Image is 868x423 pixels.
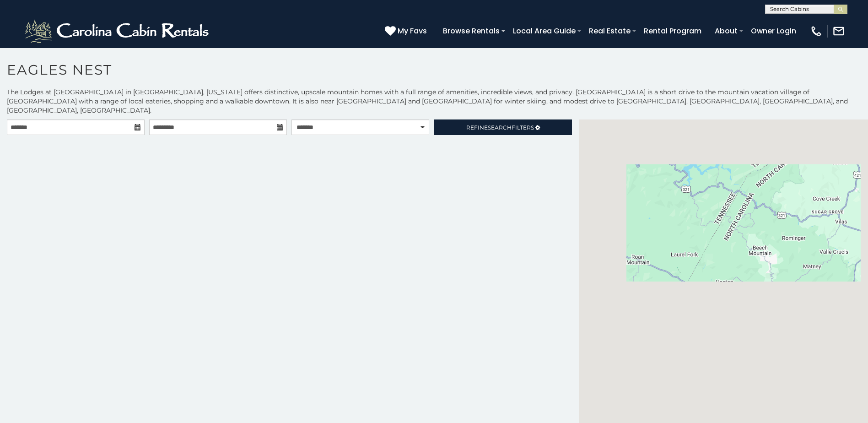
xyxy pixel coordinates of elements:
a: Rental Program [639,23,706,39]
span: My Favs [398,25,427,37]
img: phone-regular-white.png [810,25,823,38]
a: Real Estate [584,23,635,39]
img: White-1-2.png [23,17,213,45]
span: Refine Filters [466,124,534,131]
a: About [710,23,742,39]
a: Local Area Guide [508,23,580,39]
img: mail-regular-white.png [832,25,845,38]
a: Browse Rentals [438,23,504,39]
a: My Favs [385,25,429,37]
a: Owner Login [746,23,801,39]
a: RefineSearchFilters [434,119,571,135]
span: Search [488,124,512,131]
